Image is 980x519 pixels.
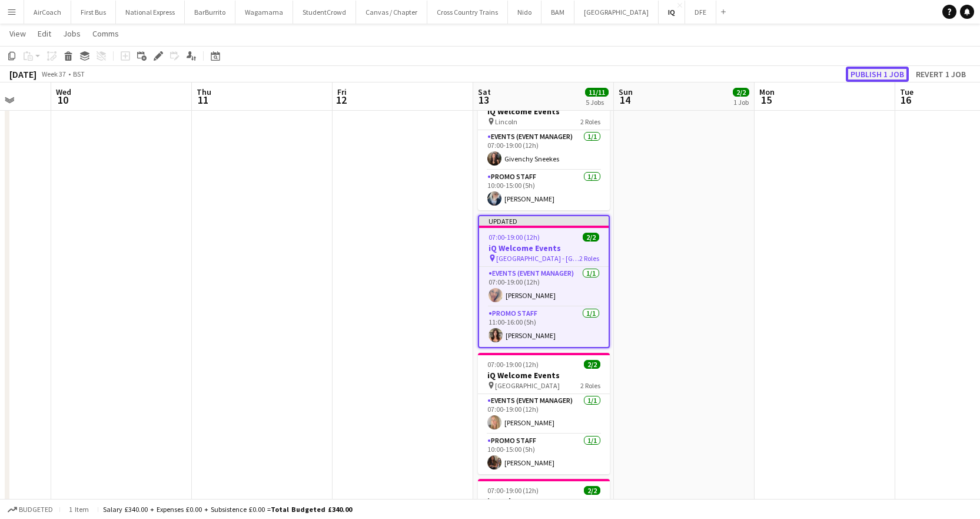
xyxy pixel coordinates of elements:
[617,93,633,107] span: 14
[6,503,55,516] button: Budgeted
[478,89,610,210] app-job-card: 07:00-19:00 (12h)2/2iQ Welcome Events Lincoln2 RolesEvents (Event Manager)1/107:00-19:00 (12h)Giv...
[479,307,609,347] app-card-role: Promo Staff1/111:00-16:00 (5h)[PERSON_NAME]
[63,28,81,39] span: Jobs
[478,496,610,507] h3: iQ Welcome Events
[478,106,610,117] h3: iQ Welcome Events
[846,67,909,82] button: Publish 1 job
[356,1,427,24] button: Canvas / Chapter
[39,70,68,78] span: Week 37
[24,1,71,24] button: AirCoach
[580,381,600,390] span: 2 Roles
[584,486,600,495] span: 2/2
[293,1,356,24] button: StudentCrowd
[911,67,971,82] button: Revert 1 job
[733,98,749,107] div: 1 Job
[38,28,51,39] span: Edit
[574,1,659,24] button: [GEOGRAPHIC_DATA]
[487,360,539,369] span: 07:00-19:00 (12h)
[65,505,93,514] span: 1 item
[495,381,560,390] span: [GEOGRAPHIC_DATA]
[579,254,599,263] span: 2 Roles
[583,233,599,242] span: 2/2
[5,26,31,41] a: View
[73,70,85,78] div: BST
[478,370,610,381] h3: iQ Welcome Events
[586,98,608,107] div: 5 Jobs
[478,434,610,474] app-card-role: Promo Staff1/110:00-15:00 (5h)[PERSON_NAME]
[489,233,540,242] span: 07:00-19:00 (12h)
[733,88,749,97] span: 2/2
[88,26,124,41] a: Comms
[685,1,716,24] button: DFE
[116,1,185,24] button: National Express
[759,87,775,97] span: Mon
[478,170,610,210] app-card-role: Promo Staff1/110:00-15:00 (5h)[PERSON_NAME]
[185,1,235,24] button: BarBurrito
[235,1,293,24] button: Wagamama
[476,93,491,107] span: 13
[9,28,26,39] span: View
[92,28,119,39] span: Comms
[478,87,491,97] span: Sat
[197,87,211,97] span: Thu
[542,1,574,24] button: BAM
[758,93,775,107] span: 15
[479,267,609,307] app-card-role: Events (Event Manager)1/107:00-19:00 (12h)[PERSON_NAME]
[54,93,71,107] span: 10
[619,87,633,97] span: Sun
[71,1,116,24] button: First Bus
[495,117,517,126] span: Lincoln
[479,216,609,226] div: Updated
[487,486,539,495] span: 07:00-19:00 (12h)
[19,505,53,514] span: Budgeted
[33,26,56,41] a: Edit
[659,1,685,24] button: IQ
[478,130,610,170] app-card-role: Events (Event Manager)1/107:00-19:00 (12h)Givenchy Sneekes
[496,254,579,263] span: [GEOGRAPHIC_DATA] - [GEOGRAPHIC_DATA]
[898,93,913,107] span: 16
[56,87,71,97] span: Wed
[58,26,85,41] a: Jobs
[479,243,609,253] h3: iQ Welcome Events
[900,87,913,97] span: Tue
[427,1,508,24] button: Cross Country Trains
[271,505,352,514] span: Total Budgeted £340.00
[9,68,36,80] div: [DATE]
[585,88,609,97] span: 11/11
[195,93,211,107] span: 11
[580,117,600,126] span: 2 Roles
[337,87,347,97] span: Fri
[335,93,347,107] span: 12
[584,360,600,369] span: 2/2
[508,1,542,24] button: Nido
[478,215,610,348] app-job-card: Updated07:00-19:00 (12h)2/2iQ Welcome Events [GEOGRAPHIC_DATA] - [GEOGRAPHIC_DATA]2 RolesEvents (...
[103,505,352,514] div: Salary £340.00 + Expenses £0.00 + Subsistence £0.00 =
[478,353,610,474] app-job-card: 07:00-19:00 (12h)2/2iQ Welcome Events [GEOGRAPHIC_DATA]2 RolesEvents (Event Manager)1/107:00-19:0...
[478,394,610,434] app-card-role: Events (Event Manager)1/107:00-19:00 (12h)[PERSON_NAME]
